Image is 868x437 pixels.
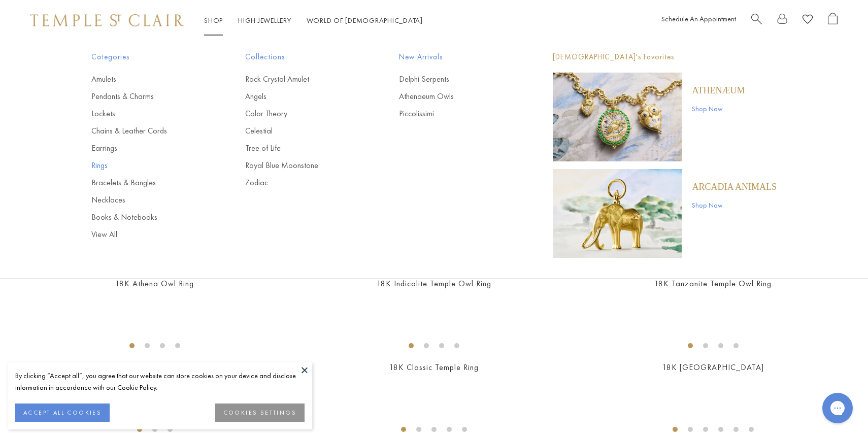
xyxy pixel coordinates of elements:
[307,16,423,25] a: World of [DEMOGRAPHIC_DATA]World of [DEMOGRAPHIC_DATA]
[751,13,762,28] a: Search
[661,14,736,23] a: Schedule An Appointment
[389,362,479,373] a: 18K Classic Temple Ring
[91,143,205,154] a: Earrings
[245,125,358,137] a: Celestial
[399,108,512,119] a: Piccolissimi
[91,177,205,188] a: Bracelets & Bangles
[30,14,184,26] img: Temple St. Clair
[91,91,205,102] a: Pendants & Charms
[215,404,305,422] button: COOKIES SETTINGS
[245,143,358,154] a: Tree of Life
[662,362,764,373] a: 18K [GEOGRAPHIC_DATA]
[91,194,205,206] a: Necklaces
[692,199,777,211] a: Shop Now
[692,181,777,192] a: ARCADIA ANIMALS
[817,389,858,427] iframe: Gorgias live chat messenger
[654,278,772,289] a: 18K Tanzanite Temple Owl Ring
[692,85,745,96] a: Athenæum
[204,16,223,25] a: ShopShop
[204,14,423,27] nav: Main navigation
[553,51,777,63] p: [DEMOGRAPHIC_DATA]'s Favorites
[245,177,358,188] a: Zodiac
[399,74,512,85] a: Delphi Serpents
[692,103,745,114] a: Shop Now
[15,370,305,393] div: By clicking “Accept all”, you agree that our website can store cookies on your device and disclos...
[377,278,491,289] a: 18K Indicolite Temple Owl Ring
[91,160,205,171] a: Rings
[91,229,205,240] a: View All
[238,16,291,25] a: High JewelleryHigh Jewellery
[15,404,110,422] button: ACCEPT ALL COOKIES
[115,278,194,289] a: 18K Athena Owl Ring
[91,212,205,223] a: Books & Notebooks
[803,13,813,28] a: View Wishlist
[91,125,205,137] a: Chains & Leather Cords
[245,74,358,85] a: Rock Crystal Amulet
[91,51,205,63] span: Categories
[245,108,358,119] a: Color Theory
[245,91,358,102] a: Angels
[245,160,358,171] a: Royal Blue Moonstone
[245,51,358,63] span: Collections
[399,51,512,63] span: New Arrivals
[91,108,205,119] a: Lockets
[399,91,512,102] a: Athenaeum Owls
[828,13,838,28] a: Open Shopping Bag
[91,74,205,85] a: Amulets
